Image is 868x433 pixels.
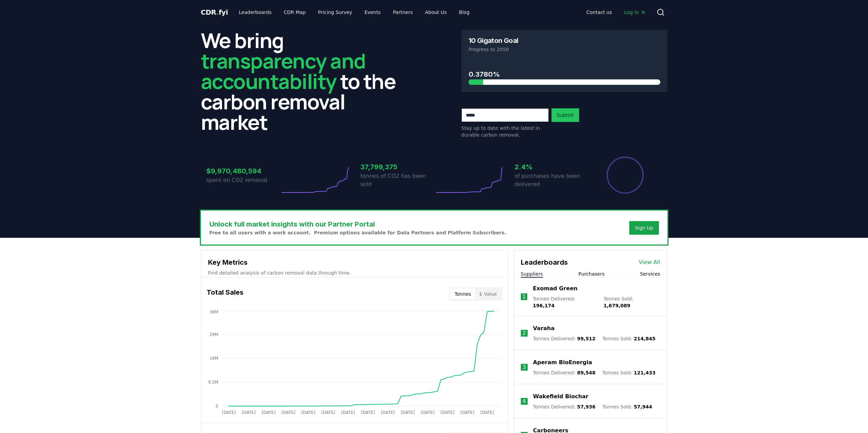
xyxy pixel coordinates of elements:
[206,176,280,184] p: spent on CO2 removal
[469,46,660,53] p: Progress to 2050
[533,369,595,376] p: Tonnes Delivered :
[461,125,549,138] p: Stay up to date with the latest in durable carbon removal.
[469,37,518,44] h3: 10 Gigaton Goal
[207,287,244,301] h3: Total Sales
[551,108,579,122] button: Submit
[216,8,219,16] span: .
[602,335,656,342] p: Tonnes Sold :
[619,6,651,18] a: Log in
[602,369,656,376] p: Tonnes Sold :
[312,6,357,18] a: Pricing Survey
[521,270,543,277] button: Suppliers
[521,257,568,267] h3: Leaderboards
[523,363,526,371] p: 3
[577,370,595,375] span: 89,548
[233,6,277,18] a: Leaderboards
[523,397,526,405] p: 4
[262,410,276,415] tspan: [DATE]
[533,403,595,410] p: Tonnes Delivered :
[635,225,653,231] a: Sign Up
[475,289,501,299] button: $ Value
[533,335,595,342] p: Tonnes Delivered :
[361,410,375,415] tspan: [DATE]
[321,410,335,415] tspan: [DATE]
[209,332,218,337] tspan: 29M
[387,6,418,18] a: Partners
[602,403,652,410] p: Tonnes Sold :
[460,410,474,415] tspan: [DATE]
[629,221,659,235] button: Sign Up
[515,172,588,188] p: of purchases have been delivered
[440,410,454,415] tspan: [DATE]
[301,410,315,415] tspan: [DATE]
[208,269,501,276] p: Find detailed analysis of carbon removal data through time.
[523,329,526,337] p: 2
[634,370,656,375] span: 121,433
[581,6,617,18] a: Contact us
[222,410,236,415] tspan: [DATE]
[634,336,656,341] span: 214,845
[201,7,228,17] a: CDR.fyi
[577,336,595,341] span: 99,512
[209,229,506,236] p: Free to all users with a work account. Premium options available for Data Partners and Platform S...
[533,358,592,367] a: Aperam BioEnergia
[209,219,506,229] h3: Unlock full market insights with our Partner Portal
[209,310,218,314] tspan: 38M
[515,162,588,172] h3: 2.4%
[639,258,660,266] a: View All
[359,6,386,18] a: Events
[634,404,652,409] span: 57,944
[233,6,475,18] nav: Main
[208,380,218,385] tspan: 9.5M
[581,6,651,18] nav: Main
[381,410,395,415] tspan: [DATE]
[201,47,366,95] span: transparency and accountability
[533,295,597,309] p: Tonnes Delivered :
[361,162,434,172] h3: 37,799,375
[201,30,407,132] h2: We bring to the carbon removal market
[401,410,415,415] tspan: [DATE]
[480,410,494,415] tspan: [DATE]
[241,410,255,415] tspan: [DATE]
[278,6,311,18] a: CDR Map
[577,404,595,409] span: 57,936
[361,172,434,188] p: tonnes of CO2 has been sold
[578,270,605,277] button: Purchasers
[451,289,475,299] button: Tonnes
[533,392,588,401] a: Wakefield Biochar
[533,303,555,308] span: 196,174
[216,404,218,408] tspan: 0
[209,356,218,361] tspan: 19M
[522,293,526,301] p: 1
[201,8,228,16] span: CDR fyi
[420,6,452,18] a: About Us
[533,324,555,333] a: Varaha
[469,69,660,79] h3: 0.3780%
[341,410,355,415] tspan: [DATE]
[606,156,644,194] div: Percentage of sales delivered
[208,257,501,267] h3: Key Metrics
[206,166,280,176] h3: $9,970,480,594
[603,295,660,309] p: Tonnes Sold :
[533,284,577,293] a: Exomad Green
[603,303,630,308] span: 1,679,089
[454,6,475,18] a: Blog
[281,410,295,415] tspan: [DATE]
[624,9,645,16] span: Log in
[421,410,435,415] tspan: [DATE]
[640,270,660,277] button: Services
